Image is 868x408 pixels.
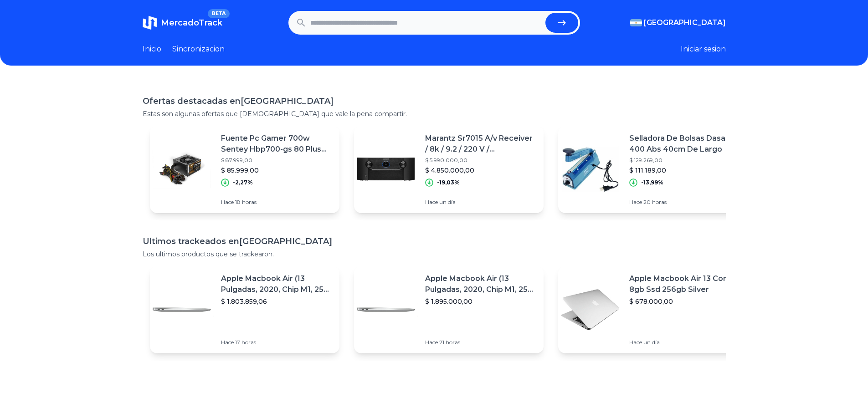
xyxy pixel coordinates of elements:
img: Argentina [630,19,642,26]
span: BETA [208,9,229,18]
p: Hace un día [629,339,740,346]
a: Featured imageApple Macbook Air (13 Pulgadas, 2020, Chip M1, 256 Gb De Ssd, 8 Gb De Ram) - Plata$... [150,266,339,353]
p: $ 1.895.000,00 [425,297,536,306]
p: $ 87.999,00 [221,157,332,164]
p: $ 5.990.000,00 [425,157,536,164]
a: MercadoTrackBETA [143,15,222,30]
h1: Ofertas destacadas en [GEOGRAPHIC_DATA] [143,95,726,107]
p: -13,99% [641,179,663,186]
img: Featured image [150,138,214,201]
p: -19,03% [437,179,460,186]
p: Hace 20 horas [629,199,740,206]
a: Featured imageApple Macbook Air (13 Pulgadas, 2020, Chip M1, 256 Gb De Ssd, 8 Gb De Ram) - Plata$... [354,266,544,353]
img: Featured image [558,278,622,342]
p: Apple Macbook Air (13 Pulgadas, 2020, Chip M1, 256 Gb De Ssd, 8 Gb De Ram) - Plata [221,273,332,295]
span: [GEOGRAPHIC_DATA] [644,17,726,28]
p: Apple Macbook Air 13 Core I5 8gb Ssd 256gb Silver [629,273,740,295]
a: Featured imageMarantz Sr7015 A/v Receiver / 8k / 9.2 / 220 V / Berazategui$ 5.990.000,00$ 4.850.0... [354,126,544,213]
p: Fuente Pc Gamer 700w Sentey Hbp700-gs 80 Plus Bronze Atx [221,133,332,155]
button: [GEOGRAPHIC_DATA] [630,17,726,28]
p: Hace 18 horas [221,199,332,206]
img: Featured image [558,138,622,201]
button: Iniciar sesion [681,44,726,55]
a: Featured imageSelladora De Bolsas Dasa Fs-400 Abs 40cm De Largo$ 129.269,00$ 111.189,00-13,99%Hac... [558,126,748,213]
h1: Ultimos trackeados en [GEOGRAPHIC_DATA] [143,235,726,248]
p: Selladora De Bolsas Dasa Fs-400 Abs 40cm De Largo [629,133,740,155]
p: Hace un día [425,199,536,206]
p: Apple Macbook Air (13 Pulgadas, 2020, Chip M1, 256 Gb De Ssd, 8 Gb De Ram) - Plata [425,273,536,295]
img: Featured image [354,138,418,201]
p: $ 129.269,00 [629,157,740,164]
p: Hace 17 horas [221,339,332,346]
p: $ 4.850.000,00 [425,166,536,175]
img: MercadoTrack [143,15,157,30]
p: -2,27% [233,179,253,186]
p: Los ultimos productos que se trackearon. [143,250,726,259]
img: Featured image [150,278,214,342]
p: $ 678.000,00 [629,297,740,306]
p: $ 111.189,00 [629,166,740,175]
a: Inicio [143,44,161,55]
a: Featured imageApple Macbook Air 13 Core I5 8gb Ssd 256gb Silver$ 678.000,00Hace un día [558,266,748,353]
p: Estas son algunas ofertas que [DEMOGRAPHIC_DATA] que vale la pena compartir. [143,109,726,118]
a: Featured imageFuente Pc Gamer 700w Sentey Hbp700-gs 80 Plus Bronze Atx$ 87.999,00$ 85.999,00-2,27... [150,126,339,213]
a: Sincronizacion [172,44,225,55]
p: Marantz Sr7015 A/v Receiver / 8k / 9.2 / 220 V / Berazategui [425,133,536,155]
p: $ 85.999,00 [221,166,332,175]
p: $ 1.803.859,06 [221,297,332,306]
p: Hace 21 horas [425,339,536,346]
span: MercadoTrack [161,18,222,28]
img: Featured image [354,278,418,342]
